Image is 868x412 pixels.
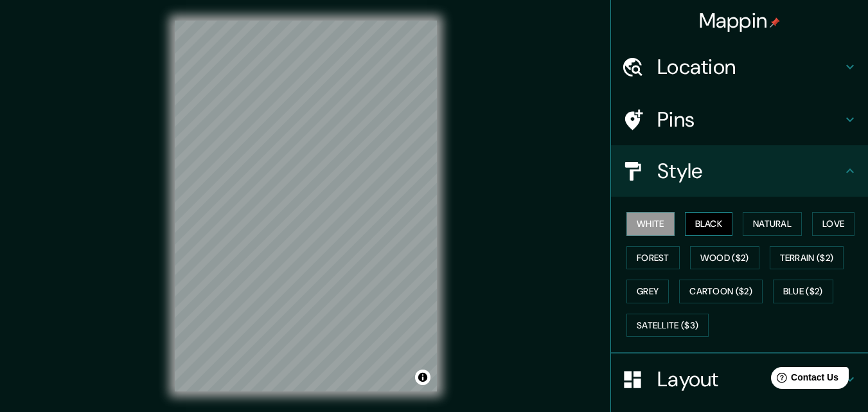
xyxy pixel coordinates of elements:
[626,314,709,337] button: Satellite ($3)
[679,280,763,303] button: Cartoon ($2)
[773,280,833,303] button: Blue ($2)
[770,246,844,270] button: Terrain ($2)
[657,107,842,132] h4: Pins
[743,212,802,236] button: Natural
[626,246,680,270] button: Forest
[415,370,430,385] button: Toggle attribution
[626,212,675,236] button: White
[626,280,669,303] button: Grey
[175,21,437,391] canvas: Map
[657,366,842,392] h4: Layout
[611,145,868,197] div: Style
[754,362,854,398] iframe: Help widget launcher
[685,212,733,236] button: Black
[699,8,781,33] h4: Mappin
[690,246,759,270] button: Wood ($2)
[770,17,780,28] img: pin-icon.png
[611,41,868,93] div: Location
[812,212,855,236] button: Love
[657,54,842,80] h4: Location
[611,94,868,145] div: Pins
[611,354,868,405] div: Layout
[657,158,842,184] h4: Style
